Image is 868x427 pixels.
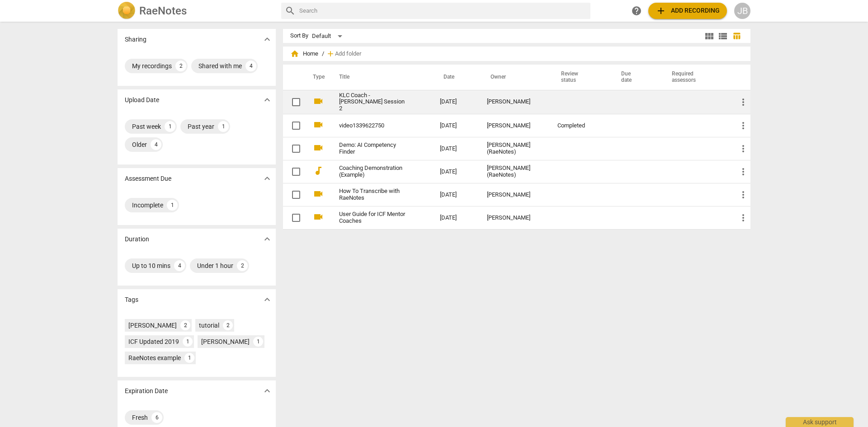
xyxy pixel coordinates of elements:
[180,320,190,330] div: 2
[260,93,274,107] button: Show more
[299,4,587,18] input: Search
[128,321,177,330] div: [PERSON_NAME]
[433,160,480,183] td: [DATE]
[313,165,324,176] span: audiotrack
[786,417,854,427] div: Ask support
[125,95,159,105] p: Upload Date
[128,337,179,346] div: ICF Updated 2019
[322,51,324,57] span: /
[433,137,480,160] td: [DATE]
[260,293,274,306] button: Show more
[197,261,233,270] div: Under 1 hour
[487,192,543,198] div: [PERSON_NAME]
[118,2,136,20] img: Logo
[290,49,299,58] span: home
[262,385,273,396] span: expand_more
[290,33,308,39] div: Sort By
[631,5,642,16] span: help
[433,206,480,230] td: [DATE]
[260,33,274,46] button: Show more
[738,166,749,177] span: more_vert
[165,121,175,132] div: 1
[661,65,731,90] th: Required assessors
[260,232,274,246] button: Show more
[730,29,743,43] button: Table view
[716,29,730,43] button: List view
[339,92,407,113] a: KLC Coach - [PERSON_NAME] Session 2
[167,200,178,211] div: 1
[253,337,263,347] div: 1
[260,172,274,185] button: Show more
[125,174,171,183] p: Assessment Due
[339,211,407,225] a: User Guide for ICF Mentor Coaches
[339,188,407,202] a: How To Transcribe with RaeNotes
[132,140,147,149] div: Older
[487,165,543,178] div: [PERSON_NAME] (RaeNotes)
[335,51,361,57] span: Add folder
[218,121,229,132] div: 1
[223,320,233,330] div: 2
[188,122,214,131] div: Past year
[245,61,256,71] div: 4
[132,201,163,210] div: Incomplete
[487,215,543,221] div: [PERSON_NAME]
[118,2,274,20] a: LogoRaeNotes
[487,142,543,155] div: [PERSON_NAME] (RaeNotes)
[128,353,181,362] div: RaeNotes example
[132,122,161,131] div: Past week
[734,3,750,19] button: JB
[732,32,741,40] span: table_chart
[656,5,720,16] span: Add recording
[132,61,172,70] div: My recordings
[125,295,138,305] p: Tags
[201,337,250,346] div: [PERSON_NAME]
[738,189,749,200] span: more_vert
[703,29,716,43] button: Tile view
[174,260,185,271] div: 4
[339,122,407,129] a: video1339622750
[328,65,433,90] th: Title
[487,122,543,129] div: [PERSON_NAME]
[125,235,149,244] p: Duration
[313,211,324,222] span: videocam
[237,260,248,271] div: 2
[656,5,666,16] span: add
[433,90,480,114] td: [DATE]
[648,3,727,19] button: Upload
[132,261,170,270] div: Up to 10 mins
[139,5,187,17] h2: RaeNotes
[151,139,161,150] div: 4
[198,61,242,70] div: Shared with me
[183,337,193,347] div: 1
[433,65,480,90] th: Date
[132,413,148,422] div: Fresh
[262,294,273,305] span: expand_more
[285,5,296,16] span: search
[313,119,324,130] span: videocam
[480,65,550,90] th: Owner
[151,412,162,423] div: 6
[433,114,480,137] td: [DATE]
[738,143,749,154] span: more_vert
[313,188,324,199] span: videocam
[199,321,219,330] div: tutorial
[125,35,146,44] p: Sharing
[339,165,407,178] a: Coaching Demonstration (Example)
[557,122,603,129] div: Completed
[326,49,335,58] span: add
[290,49,318,58] span: Home
[610,65,661,90] th: Due date
[260,384,274,398] button: Show more
[262,234,273,244] span: expand_more
[262,34,273,45] span: expand_more
[704,31,715,42] span: view_module
[628,3,645,19] a: Help
[262,94,273,105] span: expand_more
[262,173,273,184] span: expand_more
[306,65,328,90] th: Type
[175,61,186,71] div: 2
[433,183,480,206] td: [DATE]
[550,65,610,90] th: Review status
[738,120,749,131] span: more_vert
